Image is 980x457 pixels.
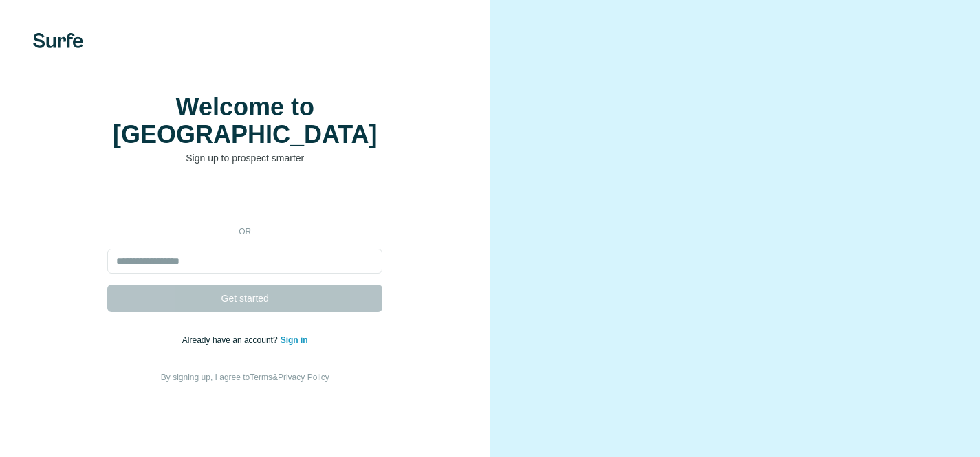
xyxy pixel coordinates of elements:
a: Sign in [281,335,308,345]
iframe: Sign in with Google Button [100,186,389,216]
p: or [223,225,267,238]
h1: Welcome to [GEOGRAPHIC_DATA] [107,93,382,148]
a: Terms [250,372,272,382]
span: By signing up, I agree to & [161,372,329,382]
p: Sign up to prospect smarter [107,151,382,165]
img: Surfe's logo [33,33,83,48]
a: Privacy Policy [278,372,329,382]
span: Already have an account? [182,335,281,345]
